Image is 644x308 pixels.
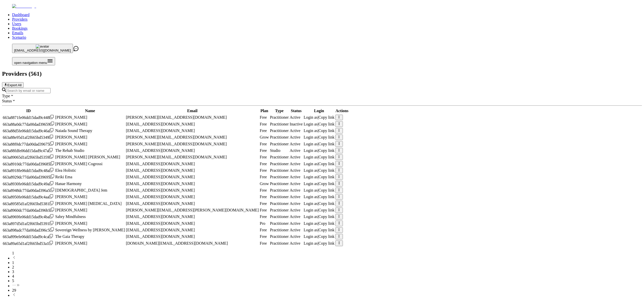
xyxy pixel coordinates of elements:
[3,115,54,120] div: Click to copy
[55,188,107,192] span: [DEMOGRAPHIC_DATA] Jem
[259,108,269,113] th: Plan
[318,155,335,159] span: Copy link
[304,182,318,186] span: Login as
[3,241,54,246] div: Click to copy
[290,142,303,146] div: Active
[304,195,318,199] span: Login as
[3,174,54,180] div: Click to copy
[318,214,335,219] span: Copy link
[3,208,54,213] div: Click to copy
[55,148,84,153] span: The Rehab Studio
[126,128,195,133] span: [EMAIL_ADDRESS][DOMAIN_NAME]
[3,155,54,160] div: Click to copy
[126,188,195,192] span: [EMAIL_ADDRESS][DOMAIN_NAME]
[12,255,642,260] li: previous page button
[12,57,55,65] button: Open menu
[260,182,269,186] span: Grow
[126,162,195,166] span: [EMAIL_ADDRESS][DOMAIN_NAME]
[260,148,267,153] span: Free
[290,195,303,199] div: Active
[304,135,318,139] span: Login as
[270,228,289,232] span: validated
[318,142,335,146] span: Copy link
[318,201,335,206] span: Copy link
[126,228,195,232] span: [EMAIL_ADDRESS][DOMAIN_NAME]
[303,108,335,113] th: Login
[304,175,334,179] div: |
[12,4,36,9] img: Fluum Logo
[270,188,289,192] span: validated
[270,108,289,113] th: Type
[3,214,54,219] div: Click to copy
[55,201,122,206] span: [PERSON_NAME] [MEDICAL_DATA]
[304,148,334,153] div: |
[126,115,227,119] span: [PERSON_NAME][EMAIL_ADDRESS][DOMAIN_NAME]
[270,175,289,179] span: validated
[318,241,335,245] span: Copy link
[304,228,334,232] div: |
[126,241,228,245] span: [DOMAIN_NAME][EMAIL_ADDRESS][DOMAIN_NAME]
[126,182,195,186] span: [EMAIL_ADDRESS][DOMAIN_NAME]
[12,26,27,30] a: Bookings
[270,168,289,172] span: validated
[304,188,318,192] span: Login as
[290,168,303,173] div: Active
[304,214,334,219] div: |
[260,228,267,232] span: Free
[304,168,318,172] span: Login as
[126,234,195,239] span: [EMAIL_ADDRESS][DOMAIN_NAME]
[12,279,642,283] li: pagination item 5
[270,208,289,212] span: validated
[260,128,267,133] span: Free
[304,221,318,226] span: Login as
[304,214,318,219] span: Login as
[126,155,227,159] span: [PERSON_NAME][EMAIL_ADDRESS][DOMAIN_NAME]
[335,108,349,113] th: Actions
[304,208,318,212] span: Login as
[290,155,303,159] div: Active
[12,44,73,53] button: avatar[EMAIL_ADDRESS][DOMAIN_NAME]
[12,31,23,35] a: Emails
[12,270,642,274] li: pagination item 3
[3,108,54,113] th: ID
[2,251,642,298] nav: pagination navigation
[270,128,289,133] span: validated
[270,195,289,199] span: validated
[126,148,195,153] span: [EMAIL_ADDRESS][DOMAIN_NAME]
[36,45,49,49] img: avatar
[126,201,195,206] span: [EMAIL_ADDRESS][DOMAIN_NAME]
[14,49,71,52] span: [EMAIL_ADDRESS][DOMAIN_NAME]
[270,201,289,206] span: validated
[3,201,54,206] div: Click to copy
[260,168,267,172] span: Free
[3,122,54,127] div: Click to copy
[126,214,195,219] span: [EMAIL_ADDRESS][DOMAIN_NAME]
[304,201,318,206] span: Login as
[318,162,335,166] span: Copy link
[304,234,318,239] span: Login as
[12,293,642,298] li: next page button
[55,162,102,166] span: [PERSON_NAME] Cogrossi
[270,162,289,166] span: validated
[290,122,303,126] div: Inactive
[12,13,29,17] a: Dashboard
[270,241,289,245] span: validated
[2,82,24,88] button: Export All
[126,108,259,113] th: Email
[304,228,318,232] span: Login as
[3,221,54,226] div: Click to copy
[304,122,334,126] div: |
[55,234,84,239] span: The Gaia Therapy
[2,70,642,77] h2: Providers ( 561 )
[270,122,289,126] span: inactive
[290,108,303,113] th: Status
[304,148,318,153] span: Login as
[3,161,54,166] div: Click to copy
[318,208,335,212] span: Copy link
[260,214,267,219] span: Free
[126,221,195,226] span: [EMAIL_ADDRESS][DOMAIN_NAME]
[304,241,334,246] div: |
[318,175,335,179] span: Copy link
[304,182,334,186] div: |
[304,155,334,159] div: |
